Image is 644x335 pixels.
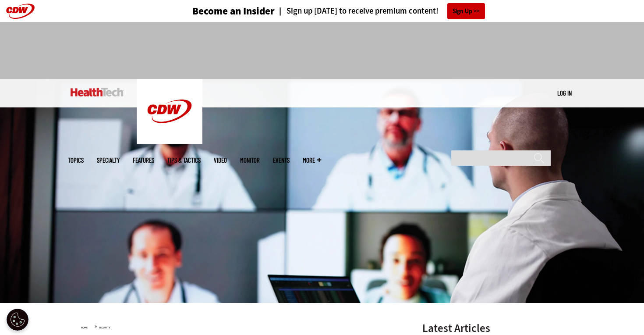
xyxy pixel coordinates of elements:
img: Home [137,79,202,144]
a: Features [133,157,154,164]
a: CDW [137,137,202,146]
a: Tips & Tactics [167,157,201,164]
button: Open Preferences [7,309,28,331]
span: Topics [68,157,84,164]
a: Sign up [DATE] to receive premium content! [275,7,439,15]
a: MonITor [240,157,260,164]
a: Security [99,326,110,329]
h3: Latest Articles [422,323,554,334]
a: Log in [557,89,572,97]
a: Video [214,157,227,164]
a: Events [273,157,290,164]
span: More [303,157,321,164]
a: Sign Up [447,3,485,19]
div: User menu [557,89,572,98]
img: Home [71,88,124,96]
iframe: advertisement [163,31,481,70]
a: Become an Insider [159,6,275,16]
div: Cookie Settings [7,309,28,331]
span: Specialty [97,157,120,164]
div: » [81,323,399,330]
h3: Become an Insider [192,6,275,16]
a: Home [81,326,88,329]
